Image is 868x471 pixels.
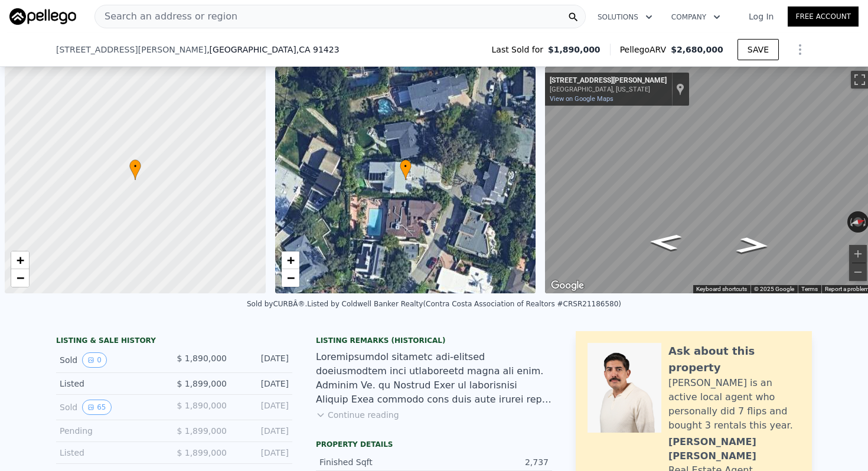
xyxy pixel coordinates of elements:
span: • [400,161,412,172]
span: Last Sold for [492,44,549,55]
span: , CA 91423 [296,45,340,54]
span: $ 1,899,000 [177,448,227,457]
span: $ 1,899,000 [177,426,227,436]
a: Terms (opens in new tab) [801,286,818,292]
img: Google [548,278,587,293]
div: Listing Remarks (Historical) [316,336,552,345]
button: View historical data [82,400,111,415]
div: [DATE] [236,400,289,415]
span: + [17,253,24,267]
div: Finished Sqft [319,456,434,468]
button: Solutions [588,6,662,28]
div: Listed by Coldwell Banker Realty (Contra Costa Association of Realtors #CRSR21186580) [307,300,621,308]
div: 2,737 [434,456,549,468]
div: [PERSON_NAME] [PERSON_NAME] [668,435,800,463]
span: $1,890,000 [548,44,601,55]
button: Continue reading [316,409,399,421]
div: [PERSON_NAME] is an active local agent who personally did 7 flips and bought 3 rentals this year. [668,376,800,433]
button: SAVE [738,39,779,60]
button: Rotate counterclockwise [847,211,854,233]
span: $ 1,899,000 [177,379,227,388]
div: [GEOGRAPHIC_DATA], [US_STATE] [550,86,667,93]
div: [DATE] [236,378,289,390]
span: [STREET_ADDRESS][PERSON_NAME] [56,44,207,55]
div: Loremipsumdol sitametc adi-elitsed doeiusmodtem inci utlaboreetd magna ali enim. Adminim Ve. qu N... [316,350,552,407]
div: Sold by CURBÂ® . [247,300,307,308]
span: Search an address or region [95,9,237,24]
div: • [400,159,412,180]
span: Pellego ARV [620,44,671,55]
button: Show Options [788,38,812,61]
button: View historical data [82,352,107,368]
span: © 2025 Google [754,286,794,292]
span: $ 1,890,000 [177,401,227,410]
div: [STREET_ADDRESS][PERSON_NAME] [550,76,667,86]
img: Pellego [9,8,76,25]
div: Ask about this property [668,343,800,376]
path: Go North, Davana Rd [722,233,784,257]
span: − [17,270,24,285]
a: Open this area in Google Maps (opens a new window) [548,278,587,293]
path: Go South, Davana Rd [634,230,696,254]
span: , [GEOGRAPHIC_DATA] [207,44,339,55]
span: • [129,161,141,172]
button: Zoom in [849,245,867,263]
div: [DATE] [236,352,289,368]
a: Free Account [788,6,859,27]
div: Pending [60,425,165,437]
button: Zoom out [849,263,867,281]
button: Keyboard shortcuts [696,285,747,293]
span: + [286,253,294,267]
div: Property details [316,440,552,449]
div: Listed [60,447,165,459]
a: Zoom out [11,269,29,287]
div: Sold [60,400,165,415]
span: $2,680,000 [671,45,723,54]
div: [DATE] [236,425,289,437]
a: Show location on map [676,83,684,96]
button: Company [662,6,730,28]
span: $ 1,890,000 [177,354,227,363]
div: LISTING & SALE HISTORY [56,336,292,348]
div: Listed [60,378,165,390]
span: − [286,270,294,285]
div: Sold [60,352,165,368]
a: View on Google Maps [550,95,614,103]
a: Zoom out [282,269,299,287]
a: Zoom in [282,251,299,269]
div: [DATE] [236,447,289,459]
a: Log In [735,11,788,22]
a: Zoom in [11,251,29,269]
div: • [129,159,141,180]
